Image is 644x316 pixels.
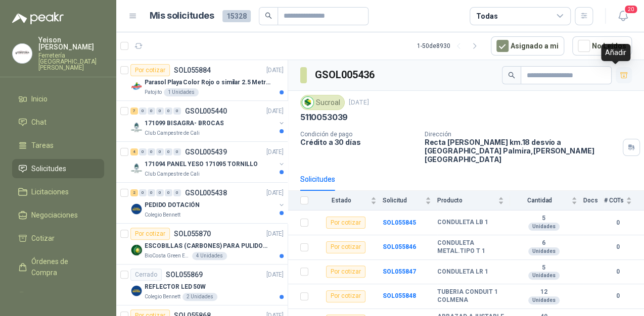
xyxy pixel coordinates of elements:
p: Dirección [425,131,619,138]
p: Condición de pago [300,131,417,138]
a: Solicitudes [12,159,104,178]
div: 0 [165,148,172,155]
p: [DATE] [266,229,284,239]
p: [DATE] [266,270,284,280]
th: # COTs [604,191,644,210]
a: 4 0 0 0 0 0 GSOL005439[DATE] Company Logo171094 PANEL YESO 171095 TORNILLOClub Campestre de Cali [130,146,286,178]
p: GSOL005438 [185,189,227,196]
p: Crédito a 30 días [300,138,417,146]
button: 20 [614,7,632,25]
p: 171099 BISAGRA- BROCAS [145,119,223,128]
a: Tareas [12,136,104,155]
div: Por cotizar [326,241,365,253]
p: Club Campestre de Cali [145,170,200,178]
div: 1 - 50 de 8930 [417,38,483,54]
div: 0 [165,189,172,196]
a: Remisiones [12,286,104,305]
p: Ferretería [GEOGRAPHIC_DATA][PERSON_NAME] [38,52,104,71]
span: Órdenes de Compra [31,256,95,278]
div: 0 [139,189,147,196]
a: Licitaciones [12,182,104,201]
div: Añadir [601,44,630,61]
div: 2 Unidades [182,293,217,301]
p: Yeison [PERSON_NAME] [38,36,104,50]
p: REFLECTOR LED 50W [145,282,206,292]
div: 4 [130,148,138,155]
p: Parasol Playa Color Rojo o similar 2.5 Metros Uv+50 [145,78,270,87]
b: TUBERIA CONDUIT 1 COLMENA [437,288,504,304]
p: 5110053039 [300,112,348,123]
a: Inicio [12,89,104,109]
b: SOL055847 [383,268,416,275]
span: Cotizar [31,233,55,244]
span: 20 [624,5,638,14]
a: CerradoSOL055869[DATE] Company LogoREFLECTOR LED 50WColegio Bennett2 Unidades [116,265,288,305]
span: Solicitud [383,197,423,204]
span: Estado [314,197,369,204]
p: SOL055869 [166,271,203,278]
b: 0 [604,291,632,301]
span: Cantidad [510,197,569,204]
button: Asignado a mi [491,36,564,56]
div: Por cotizar [130,228,170,240]
div: Cerrado [130,269,162,281]
p: Club Campestre de Cali [145,129,200,137]
div: Unidades [528,223,560,231]
div: Por cotizar [326,217,365,229]
p: GSOL005440 [185,108,227,115]
span: # COTs [604,197,624,204]
div: 0 [156,148,164,155]
div: 0 [156,189,164,196]
span: Licitaciones [31,186,69,197]
div: 0 [173,108,181,115]
div: 4 Unidades [192,252,227,260]
p: Colegio Bennett [145,293,180,301]
b: SOL055848 [383,292,416,299]
p: BioCosta Green Energy S.A.S [145,252,190,260]
p: ESCOBILLAS (CARBONES) PARA PULIDORA DEWALT [145,241,270,251]
div: Por cotizar [326,290,365,302]
th: Estado [314,191,383,210]
b: CONDULETA LR 1 [437,268,488,276]
th: Cantidad [510,191,583,210]
div: Unidades [528,247,560,255]
a: Por cotizarSOL055870[DATE] Company LogoESCOBILLAS (CARBONES) PARA PULIDORA DEWALTBioCosta Green E... [116,224,288,265]
div: 1 Unidades [164,88,199,96]
h1: Mis solicitudes [150,9,214,23]
p: GSOL005439 [185,148,227,155]
b: 5 [510,215,577,223]
a: Chat [12,113,104,132]
span: search [265,12,272,19]
img: Company Logo [130,80,143,92]
a: Cotizar [12,229,104,248]
img: Company Logo [130,162,143,174]
img: Company Logo [130,121,143,133]
span: Remisiones [31,290,69,301]
a: SOL055846 [383,243,416,250]
div: Sucroal [300,95,345,110]
p: SOL055870 [174,230,211,237]
span: Negociaciones [31,209,78,221]
a: 2 0 0 0 0 0 GSOL005438[DATE] Company LogoPEDIDO DOTACIÓNColegio Bennett [130,187,286,219]
div: 0 [173,189,181,196]
img: Company Logo [130,285,143,297]
div: 0 [156,108,164,115]
a: SOL055845 [383,219,416,226]
a: 7 0 0 0 0 0 GSOL005440[DATE] Company Logo171099 BISAGRA- BROCASClub Campestre de Cali [130,105,286,137]
span: 15328 [222,10,251,22]
div: Por cotizar [326,266,365,278]
a: Por cotizarSOL055884[DATE] Company LogoParasol Playa Color Rojo o similar 2.5 Metros Uv+50Patojit... [116,60,288,101]
div: 7 [130,108,138,115]
h3: GSOL005436 [315,67,376,83]
img: Logo peakr [12,12,64,24]
span: search [508,72,515,79]
p: [DATE] [266,147,284,157]
p: [DATE] [266,188,284,198]
div: 0 [165,108,172,115]
div: 0 [148,148,155,155]
span: Tareas [31,140,54,151]
b: 6 [510,239,577,247]
p: [DATE] [349,98,369,108]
